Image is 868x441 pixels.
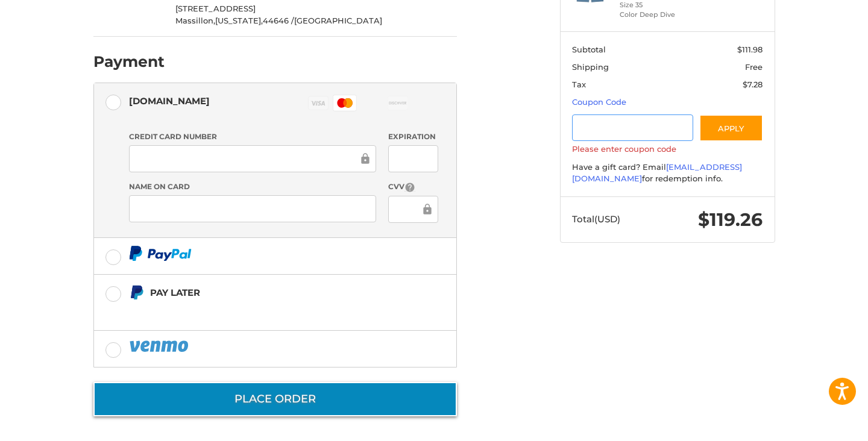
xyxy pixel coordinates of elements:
[737,45,763,54] span: $111.98
[572,213,620,225] span: Total (USD)
[572,114,693,142] input: Gift Certificate or Coupon Code
[743,80,763,89] span: $7.28
[129,91,210,111] div: [DOMAIN_NAME]
[129,246,192,261] img: PayPal icon
[699,114,763,142] button: Apply
[620,10,712,20] li: Color Deep Dive
[572,62,609,72] span: Shipping
[263,16,294,25] span: 44646 /
[745,62,763,72] span: Free
[572,97,626,107] a: Coupon Code
[129,305,381,316] iframe: PayPal Message 1
[388,181,438,193] label: CVV
[93,382,457,416] button: Place Order
[388,131,438,142] label: Expiration
[572,45,606,54] span: Subtotal
[129,339,190,354] img: PayPal icon
[129,181,376,192] label: Name on Card
[698,208,763,231] span: $119.26
[129,285,144,300] img: Pay Later icon
[572,144,763,154] label: Please enter coupon code
[572,161,763,185] div: Have a gift card? Email for redemption info.
[175,4,256,13] span: [STREET_ADDRESS]
[294,16,382,25] span: [GEOGRAPHIC_DATA]
[129,131,376,142] label: Credit Card Number
[175,16,215,25] span: Massillon,
[93,52,165,71] h2: Payment
[150,283,381,302] div: Pay Later
[215,16,263,25] span: [US_STATE],
[572,80,586,89] span: Tax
